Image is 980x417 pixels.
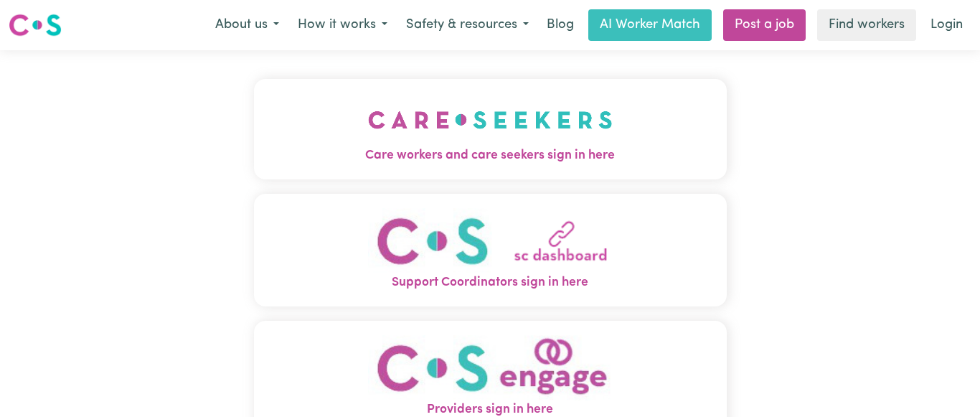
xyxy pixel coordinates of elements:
[922,9,971,41] a: Login
[254,79,727,179] button: Care workers and care seekers sign in here
[538,9,583,41] a: Blog
[254,146,727,165] span: Care workers and care seekers sign in here
[9,9,62,42] a: Careseekers logo
[723,9,806,41] a: Post a job
[588,9,712,41] a: AI Worker Match
[288,10,397,40] button: How it works
[206,10,288,40] button: About us
[9,12,62,38] img: Careseekers logo
[254,273,727,292] span: Support Coordinators sign in here
[397,10,538,40] button: Safety & resources
[254,194,727,306] button: Support Coordinators sign in here
[817,9,916,41] a: Find workers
